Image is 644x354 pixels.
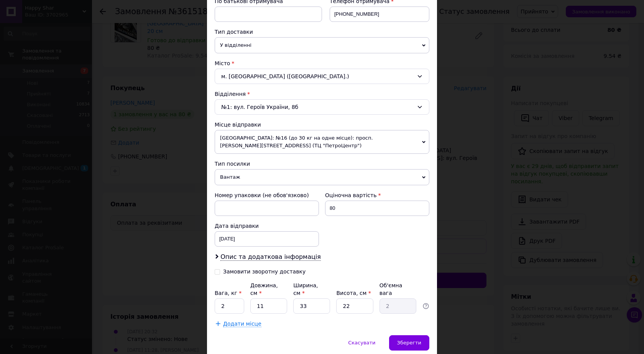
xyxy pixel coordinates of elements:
span: Вантаж [215,169,429,185]
span: Скасувати [348,340,375,346]
div: Об'ємна вага [379,282,416,297]
span: Зберегти [397,340,421,346]
span: [GEOGRAPHIC_DATA]: №16 (до 30 кг на одне місце): просп. [PERSON_NAME][STREET_ADDRESS] (ТЦ "ПетроЦ... [215,130,429,154]
div: Замовити зворотну доставку [223,268,306,275]
label: Висота, см [336,290,371,296]
span: У відділенні [215,37,429,53]
input: +380 [330,7,429,22]
div: Дата відправки [215,222,319,230]
label: Довжина, см [250,282,278,296]
span: Тип посилки [215,161,250,167]
span: Тип доставки [215,29,253,35]
label: Вага, кг [215,290,242,296]
label: Ширина, см [293,282,318,296]
div: №1: вул. Героїв України, 8б [215,99,429,115]
div: м. [GEOGRAPHIC_DATA] ([GEOGRAPHIC_DATA].) [215,69,429,84]
div: Номер упаковки (не обов'язково) [215,191,319,199]
div: Місто [215,59,429,67]
span: Додати місце [223,321,261,327]
div: Відділення [215,90,429,98]
span: Опис та додаткова інформація [220,253,321,261]
span: Місце відправки [215,122,261,128]
div: Оціночна вартість [325,191,429,199]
